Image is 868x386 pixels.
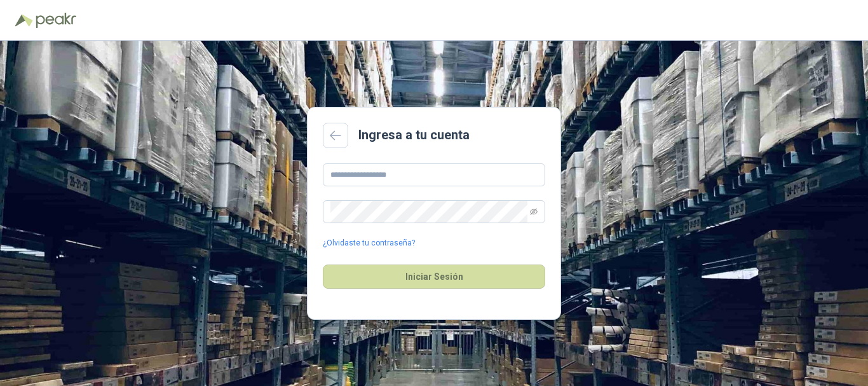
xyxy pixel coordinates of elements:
span: eye-invisible [530,208,538,216]
img: Peakr [36,13,76,28]
img: Logo [15,14,33,27]
a: ¿Olvidaste tu contraseña? [323,237,415,249]
button: Iniciar Sesión [323,265,545,289]
h2: Ingresa a tu cuenta [358,125,470,145]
